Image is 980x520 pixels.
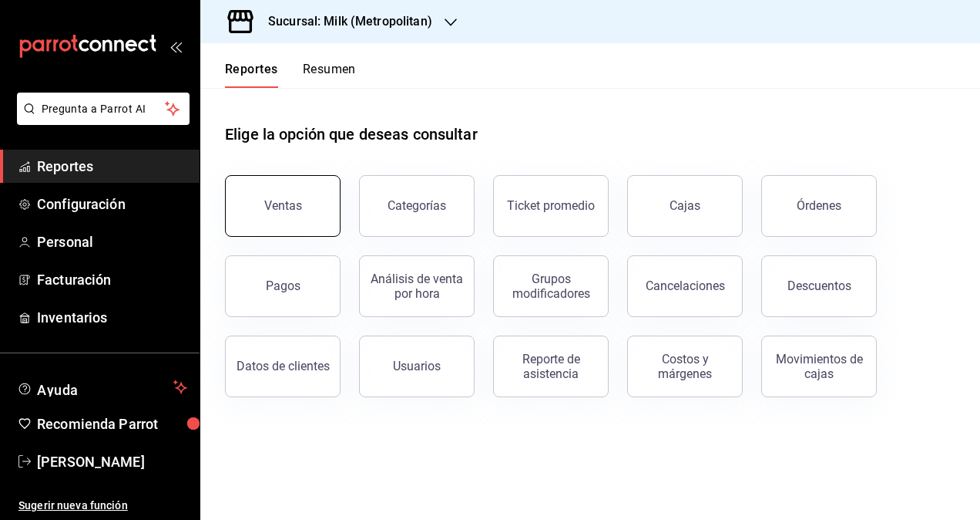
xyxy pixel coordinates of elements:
span: Pregunta a Parrot AI [42,101,166,117]
button: Categorías [359,175,475,237]
div: Usuarios [393,359,441,373]
div: Pagos [266,279,300,293]
div: Ventas [264,198,302,213]
div: Cajas [670,197,701,215]
button: open_drawer_menu [169,40,182,52]
span: Recomienda Parrot [37,414,187,434]
button: Reporte de asistencia [493,336,609,397]
div: Ticket promedio [507,198,595,213]
button: Cancelaciones [627,255,743,317]
button: Usuarios [359,336,475,397]
div: Grupos modificadores [503,272,599,301]
button: Reportes [225,62,278,88]
button: Costos y márgenes [627,336,743,397]
button: Ventas [225,175,341,237]
div: Órdenes [797,198,841,213]
div: navigation tabs [225,62,356,88]
button: Órdenes [761,175,877,237]
h3: Sucursal: Milk (Metropolitan) [256,12,432,31]
span: [PERSON_NAME] [37,451,187,472]
button: Ticket promedio [493,175,609,237]
h1: Elige la opción que deseas consultar [225,123,478,146]
span: Configuración [37,194,187,214]
div: Datos de clientes [237,359,330,373]
button: Pregunta a Parrot AI [17,93,190,125]
div: Movimientos de cajas [771,352,867,381]
span: Inventarios [37,307,187,328]
div: Reporte de asistencia [503,352,599,381]
span: Personal [37,231,187,252]
button: Movimientos de cajas [761,336,877,397]
div: Descuentos [787,279,851,293]
div: Costos y márgenes [637,352,733,381]
div: Cancelaciones [646,279,725,293]
button: Pagos [225,255,341,317]
a: Pregunta a Parrot AI [11,112,190,128]
div: Análisis de venta por hora [369,272,465,301]
span: Facturación [37,269,187,290]
span: Reportes [37,156,187,177]
a: Cajas [627,175,743,237]
button: Grupos modificadores [493,255,609,317]
span: Ayuda [37,378,167,397]
button: Descuentos [761,255,877,317]
button: Resumen [303,62,356,88]
button: Datos de clientes [225,336,341,397]
span: Sugerir nueva función [18,498,187,514]
div: Categorías [388,198,446,213]
button: Análisis de venta por hora [359,255,475,317]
